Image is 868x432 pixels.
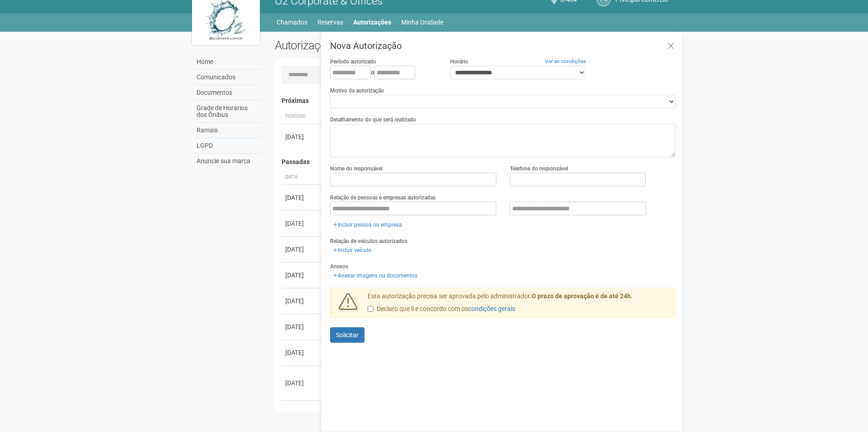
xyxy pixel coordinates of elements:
a: Autorizações [353,16,391,29]
div: [DATE] [285,379,319,388]
th: Data [282,170,322,185]
div: Esta autorização precisa ser aprovada pelo administrador. [361,292,676,318]
a: Incluir pessoa ou empresa [330,220,405,230]
a: Chamados [277,16,307,29]
h3: Nova Autorização [330,41,676,50]
h4: Passadas [282,159,670,165]
th: Período [282,109,322,124]
label: Período autorizado [330,58,376,66]
strong: O prazo de aprovação é de até 24h. [532,292,633,300]
a: condições gerais [468,305,515,312]
a: Comunicados [194,70,261,85]
a: Documentos [194,85,261,101]
a: Minha Unidade [401,16,443,29]
div: [DATE] [285,322,319,331]
label: Anexos [330,262,348,271]
a: Home [194,54,261,70]
div: [DATE] [285,193,319,202]
div: [DATE] [285,348,319,357]
label: Detalhamento do que será realizado [330,116,416,124]
button: Solicitar [330,327,364,343]
h2: Autorizações [275,39,469,52]
a: Ver as condições [545,58,586,64]
label: Relação de pessoas e empresas autorizadas [330,194,436,202]
a: Ramais [194,123,261,138]
div: [DATE] [285,132,319,141]
div: [DATE] [285,271,319,280]
label: Horário [450,58,468,66]
a: Grade de Horários dos Ônibus [194,101,261,123]
label: Declaro que li e concordo com os [368,305,515,314]
label: Motivo da autorização [330,87,384,95]
input: Declaro que li e concordo com oscondições gerais [368,306,374,312]
div: [DATE] [285,296,319,306]
a: LGPD [194,138,261,154]
div: a [330,66,436,79]
div: [DATE] [285,219,319,228]
div: [DATE] [285,245,319,254]
a: Anuncie sua marca [194,154,261,169]
h4: Próximas [282,97,670,104]
a: Reservas [317,16,343,29]
label: Relação de veículos autorizados [330,237,408,245]
a: Incluir veículo [330,245,374,255]
a: Anexar imagens ou documentos [330,271,420,281]
label: Telefone do responsável [510,165,568,173]
label: Nome do responsável [330,165,383,173]
span: Solicitar [336,331,359,339]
